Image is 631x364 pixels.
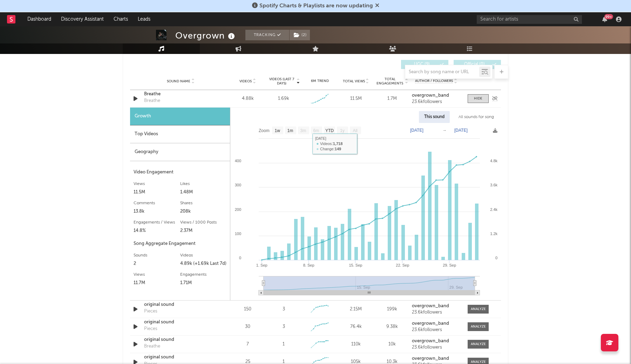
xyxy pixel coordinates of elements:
span: Videos [239,79,252,83]
div: 110k [340,341,372,348]
div: Top Videos [130,125,230,143]
div: Pieces [144,308,157,315]
div: 13.8k [134,207,180,216]
button: 99+ [602,16,607,22]
text: 1. Sep [256,263,267,267]
text: 100 [235,232,241,236]
text: 29. Sep [443,263,456,267]
a: overgrown_band [412,93,461,98]
div: Breathe [144,97,160,104]
button: Tracking [245,30,289,40]
div: 1.48M [180,188,227,197]
div: Videos [180,251,227,260]
div: Overgrown [175,30,237,41]
div: 10k [376,341,408,348]
a: overgrown_band [412,304,461,309]
span: Spotify Charts & Playlists are now updating [259,3,373,9]
div: 23.6k followers [412,310,461,315]
button: (2) [290,30,310,40]
div: 4.88k [231,95,264,102]
text: 4.8k [490,159,497,163]
div: 3 [283,323,285,330]
div: Comments [134,199,180,207]
span: UGC ( 9 ) [406,62,438,67]
div: Song Aggregate Engagement [134,240,226,248]
div: Likes [180,180,227,188]
div: 3 [283,306,285,313]
span: Total Engagements [376,77,404,85]
div: Video Engagement [134,168,226,177]
text: Zoom [259,128,270,133]
div: Breathe [144,91,217,98]
text: 0 [495,256,497,260]
text: [DATE] [410,128,423,133]
text: 1w [275,128,280,133]
div: 2.37M [180,227,227,235]
strong: overgrown_band [412,304,449,308]
text: All [353,128,357,133]
div: Views [134,270,180,279]
div: Shares [180,199,227,207]
div: 30 [231,323,264,330]
div: All sounds for song [453,111,499,123]
input: Search for artists [477,15,582,24]
div: 23.6k followers [412,99,461,104]
div: 2 [134,260,180,268]
a: original sound [144,301,217,308]
text: 1y [340,128,345,133]
span: ( 2 ) [289,30,310,40]
text: [DATE] [454,128,468,133]
div: 11.5M [340,95,372,102]
text: → [442,128,447,133]
div: Geography [130,143,230,161]
a: original sound [144,336,217,343]
div: 23.6k followers [412,345,461,350]
strong: overgrown_band [412,356,449,361]
div: 23.6k followers [412,328,461,332]
div: 9.38k [376,323,408,330]
div: 1.71M [180,279,227,287]
text: 1m [287,128,293,133]
span: Dismiss [375,3,379,9]
text: 8. Sep [303,263,314,267]
div: Views [134,180,180,188]
div: Sounds [134,251,180,260]
button: Official(0) [454,60,501,69]
strong: overgrown_band [412,93,449,98]
text: 0 [239,256,241,260]
div: Engagements / Views [134,218,180,227]
div: 1 [283,341,285,348]
text: 1.2k [490,232,497,236]
text: 400 [235,159,241,163]
div: 208k [180,207,227,216]
div: Growth [130,108,230,125]
a: Leads [133,12,155,26]
div: 11.7M [134,279,180,287]
text: 2.4k [490,207,497,212]
text: 6m [313,128,319,133]
div: 7 [231,341,264,348]
text: 22. Sep [396,263,409,267]
a: overgrown_band [412,321,461,326]
button: UGC(9) [401,60,448,69]
text: 15. Sep [349,263,362,267]
div: This sound [419,111,450,123]
a: original sound [144,354,217,361]
span: Author / Followers [415,79,453,83]
div: Views / 1000 Posts [180,218,227,227]
a: overgrown_band [412,356,461,361]
text: 3.6k [490,183,497,187]
text: 200 [235,207,241,212]
div: 1.69k [278,95,289,102]
div: 1.7M [376,95,408,102]
div: Engagements [180,270,227,279]
div: 76.4k [340,323,372,330]
div: 99 + [604,14,613,19]
a: overgrown_band [412,339,461,344]
a: original sound [144,319,217,326]
div: 11.5M [134,188,180,197]
strong: overgrown_band [412,321,449,326]
div: 4.89k (+1.69k Last 7d) [180,260,227,268]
